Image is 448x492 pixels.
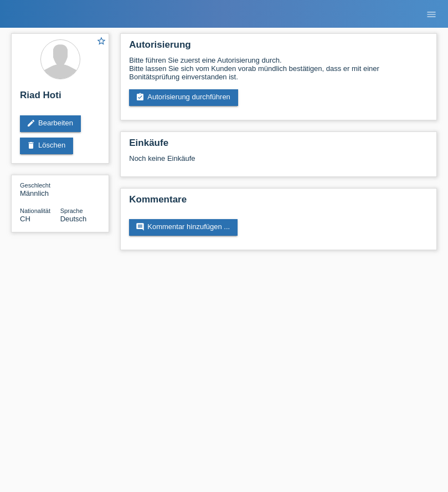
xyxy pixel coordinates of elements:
[96,36,106,46] i: star_border
[129,219,238,236] a: commentKommentar hinzufügen ...
[136,93,145,102] i: assignment_turned_in
[20,90,100,106] h2: Riad Hoti
[20,181,60,197] div: Männlich
[129,39,428,56] h2: Autorisierung
[420,11,442,17] a: menu
[20,115,81,132] a: editBearbeiten
[426,9,437,20] i: menu
[60,207,83,214] span: Sprache
[129,138,428,154] h2: Einkäufe
[20,207,50,214] span: Nationalität
[129,56,428,81] div: Bitte führen Sie zuerst eine Autorisierung durch. Bitte lassen Sie sich vom Kunden vorab mündlich...
[129,194,428,211] h2: Kommentare
[20,182,50,189] span: Geschlecht
[136,222,145,231] i: comment
[96,36,106,48] a: star_border
[60,215,87,223] span: Deutsch
[20,215,30,223] span: Schweiz
[129,154,428,171] div: Noch keine Einkäufe
[20,138,73,154] a: deleteLöschen
[27,141,35,150] i: delete
[129,89,238,106] a: assignment_turned_inAutorisierung durchführen
[27,119,35,128] i: edit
